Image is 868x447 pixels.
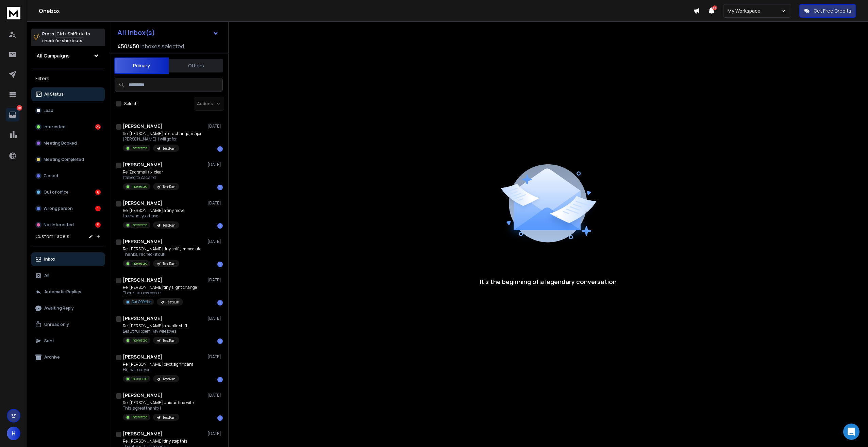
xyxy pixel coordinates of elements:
button: Interested26 [31,120,105,134]
button: Unread only [31,318,105,331]
button: H [7,427,20,440]
p: [DATE] [207,162,223,167]
button: Others [169,58,223,73]
p: Out Of Office [132,299,151,304]
h1: [PERSON_NAME] [123,315,162,322]
p: I talked to Zac and [123,175,179,180]
p: Not Interested [44,222,74,228]
p: Automatic Replies [44,289,81,295]
p: TestRun [163,338,175,343]
p: Interested [44,124,66,130]
button: Closed [31,169,105,183]
p: Beautiful poem. My wife loves [123,329,188,334]
div: 1 [217,415,223,421]
button: Meeting Completed [31,153,105,166]
p: Archive [44,354,60,360]
button: All [31,269,105,282]
p: [DATE] [207,431,223,436]
h3: Custom Labels [35,233,69,240]
p: Re: [PERSON_NAME] tiny step this [123,438,187,444]
p: Re: [PERSON_NAME] micro change, major [123,131,202,136]
p: Re: [PERSON_NAME] tiny slight change [123,285,197,290]
div: 26 [95,124,101,130]
p: Out of office [44,189,69,195]
p: Meeting Completed [44,157,84,162]
p: Inbox [44,256,55,262]
h1: [PERSON_NAME] [123,238,162,245]
span: Ctrl + Shift + k [55,30,84,38]
p: All [44,273,49,278]
h1: [PERSON_NAME] [123,161,162,168]
p: Meeting Booked [44,140,77,146]
p: Get Free Credits [814,7,851,14]
p: There is a new peace [123,290,197,296]
p: TestRun [166,300,179,305]
p: Interested [132,415,148,420]
img: logo [7,7,20,19]
h1: [PERSON_NAME] [123,392,162,399]
div: 1 [217,223,223,229]
p: [DATE] [207,316,223,321]
p: Unread only [44,322,69,327]
a: 38 [6,108,19,121]
button: Out of office6 [31,185,105,199]
p: TestRun [163,146,175,151]
button: Inbox [31,252,105,266]
div: 1 [217,185,223,190]
button: All Campaigns [31,49,105,63]
h1: [PERSON_NAME] [123,430,162,437]
p: 38 [17,105,22,111]
p: Interested [132,376,148,381]
p: Wrong person [44,206,73,211]
div: 1 [217,338,223,344]
h1: Onebox [39,7,693,15]
p: Awaiting Reply [44,305,74,311]
div: 1 [217,146,223,152]
button: All Inbox(s) [112,26,224,39]
p: [DATE] [207,277,223,283]
p: TestRun [163,377,175,382]
button: Awaiting Reply [31,301,105,315]
p: Interested [132,338,148,343]
h3: Filters [31,74,105,83]
button: Automatic Replies [31,285,105,299]
div: 5 [95,222,101,228]
p: Thanks, I'll check it out! [123,252,201,257]
p: My Workspace [728,7,763,14]
p: Interested [132,184,148,189]
p: Re: [PERSON_NAME] a subtle shift, [123,323,188,329]
p: Re: [PERSON_NAME] unique find with [123,400,194,405]
p: [DATE] [207,123,223,129]
p: [PERSON_NAME], I will go for [123,136,202,142]
div: Open Intercom Messenger [843,424,859,440]
p: [DATE] [207,393,223,398]
div: 6 [95,189,101,195]
p: I see what you have [123,213,185,219]
button: Archive [31,350,105,364]
span: 35 [712,5,717,10]
h3: Inboxes selected [140,42,184,50]
button: Sent [31,334,105,348]
h1: [PERSON_NAME] [123,277,162,283]
p: This is great thankx I [123,405,194,411]
button: Not Interested5 [31,218,105,232]
button: Primary [114,57,169,74]
p: TestRun [163,184,175,189]
button: Meeting Booked [31,136,105,150]
button: Get Free Credits [799,4,856,18]
button: Lead [31,104,105,117]
p: Re: [PERSON_NAME] tiny shift, immediate [123,246,201,252]
p: Hi, I will see you [123,367,193,372]
h1: All Inbox(s) [117,29,155,36]
p: TestRun [163,261,175,266]
p: Press to check for shortcuts. [42,31,90,44]
p: [DATE] [207,354,223,360]
p: TestRun [163,415,175,420]
p: Re: [PERSON_NAME] a tiny move, [123,208,185,213]
div: 1 [217,300,223,305]
p: Re: [PERSON_NAME] pivot significant [123,362,193,367]
button: All Status [31,87,105,101]
p: Interested [132,222,148,228]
